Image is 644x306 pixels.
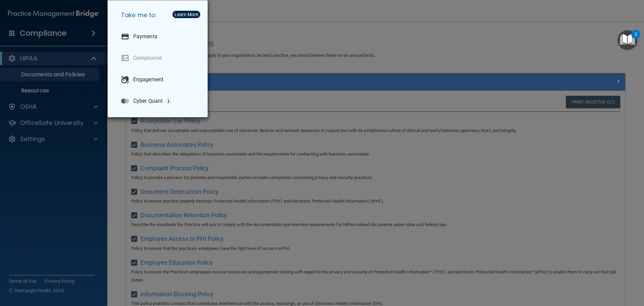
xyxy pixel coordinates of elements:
[116,27,202,46] a: Payments
[174,12,198,17] div: Learn More
[133,33,157,40] p: Payments
[116,49,202,68] a: Compliance
[618,30,637,50] button: Open Resource Center, 2 new notifications
[116,92,202,111] a: Cyber Quant
[172,11,200,18] button: Learn More
[116,6,202,25] h5: Take me to:
[133,76,163,83] p: Engagement
[116,70,202,89] a: Engagement
[133,98,163,104] p: Cyber Quant
[635,34,637,43] div: 2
